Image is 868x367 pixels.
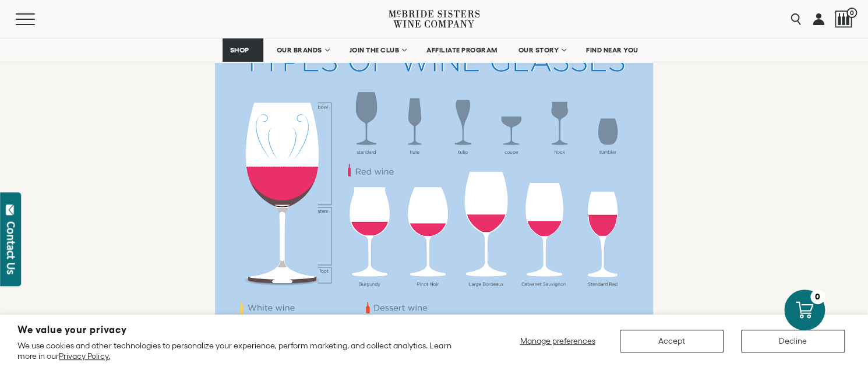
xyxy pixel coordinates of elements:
span: OUR BRANDS [277,46,322,54]
a: JOIN THE CLUB [342,38,414,62]
a: SHOP [223,38,263,62]
h2: We value your privacy [17,325,471,335]
span: JOIN THE CLUB [350,46,400,54]
a: FIND NEAR YOU [578,38,646,62]
button: Accept [620,330,724,352]
a: AFFILIATE PROGRAM [419,38,505,62]
span: AFFILIATE PROGRAM [426,46,497,54]
button: Manage preferences [513,330,602,352]
div: Contact Us [5,221,17,274]
span: Manage preferences [520,336,595,345]
span: FIND NEAR YOU [586,46,638,54]
button: Decline [741,330,845,352]
span: SHOP [230,46,250,54]
span: OUR STORY [518,46,559,54]
a: OUR STORY [511,38,573,62]
a: Privacy Policy. [59,351,110,361]
div: 0 [810,290,825,304]
p: We use cookies and other technologies to personalize your experience, perform marketing, and coll... [17,340,471,361]
span: 0 [846,8,857,18]
button: Mobile Menu Trigger [16,13,58,25]
a: OUR BRANDS [269,38,336,62]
